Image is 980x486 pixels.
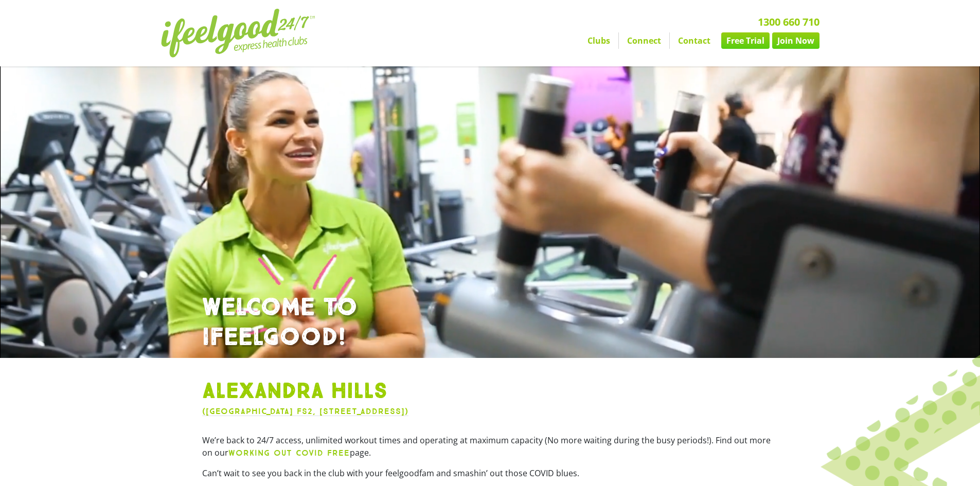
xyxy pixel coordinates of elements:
a: 1300 660 710 [758,15,819,29]
a: Clubs [579,32,618,49]
a: Connect [619,32,669,49]
a: WORKING OUT COVID FREE [228,447,350,458]
h1: WELCOME TO IFEELGOOD! [202,293,778,352]
p: Can’t wait to see you back in the club with your feelgoodfam and smashin’ out those COVID blues. [202,467,778,479]
nav: Menu [395,32,819,49]
a: ([GEOGRAPHIC_DATA] FS2, [STREET_ADDRESS]) [202,406,408,416]
a: Join Now [772,32,819,49]
a: Free Trial [721,32,770,49]
b: WORKING OUT COVID FREE [228,448,350,458]
p: We’re back to 24/7 access, unlimited workout times and operating at maximum capacity (No more wai... [202,434,778,459]
a: Contact [670,32,719,49]
h1: Alexandra Hills [202,379,778,405]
